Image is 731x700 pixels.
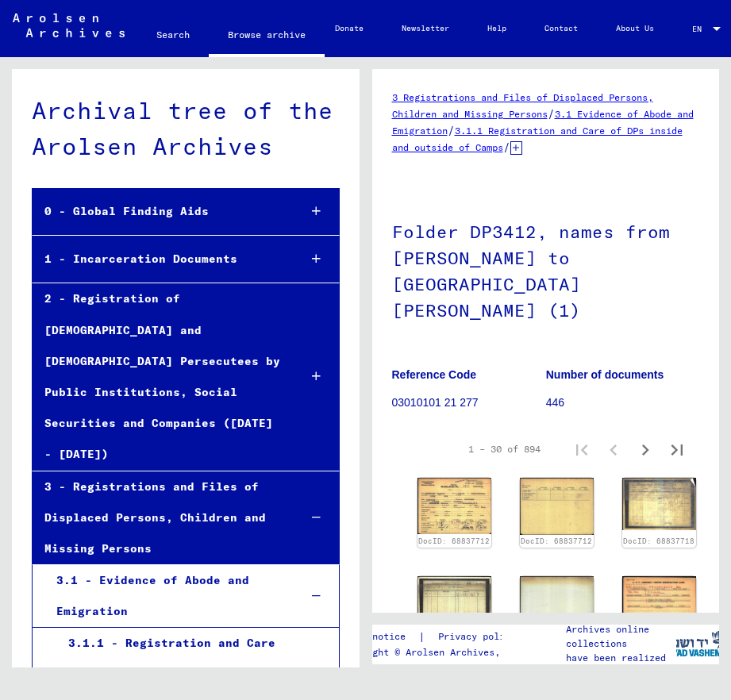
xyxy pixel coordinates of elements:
a: DocID: 68837712 [521,537,592,545]
div: Archival tree of the Arolsen Archives [32,93,340,164]
div: 3 - Registrations and Files of Displaced Persons, Children and Missing Persons [33,471,286,565]
p: 03010101 21 277 [392,394,545,411]
div: 2 - Registration of [DEMOGRAPHIC_DATA] and [DEMOGRAPHIC_DATA] Persecutees by Public Institutions,... [33,283,286,470]
p: have been realized in partnership with [566,651,675,679]
p: 446 [546,394,699,411]
h1: Folder DP3412, names from [PERSON_NAME] to [GEOGRAPHIC_DATA][PERSON_NAME] (1) [392,195,700,344]
p: Copyright © Arolsen Archives, 2021 [339,645,535,660]
img: 002.jpg [520,478,594,535]
a: Privacy policy [425,629,535,645]
img: yv_logo.png [668,624,728,663]
b: Reference Code [392,368,477,381]
img: 001.jpg [417,576,491,629]
button: Next page [629,433,661,465]
div: 1 – 30 of 894 [468,442,541,456]
img: 001.jpg [622,576,696,621]
div: 0 - Global Finding Aids [33,196,286,227]
a: DocID: 68837718 [623,537,694,545]
a: DocID: 68837712 [418,537,490,545]
a: 3.1.1 Registration and Care of DPs inside and outside of Camps [392,125,683,153]
div: | [339,629,535,645]
b: Number of documents [546,368,664,381]
img: 001.jpg [417,478,491,534]
a: 3 Registrations and Files of Displaced Persons, Children and Missing Persons [392,91,653,120]
button: Previous page [598,433,629,465]
span: / [448,123,455,137]
span: / [548,106,555,121]
a: Newsletter [383,10,468,48]
a: Search [137,16,209,54]
button: First page [566,433,598,465]
span: / [503,140,510,154]
a: Legal notice [339,629,418,645]
div: 1 - Incarceration Documents [33,244,286,275]
a: About Us [597,10,673,48]
button: Last page [661,433,693,465]
img: Arolsen_neg.svg [13,13,125,37]
a: Donate [316,10,383,48]
img: 001.jpg [622,478,696,530]
a: Contact [525,10,597,48]
a: Help [468,10,525,48]
a: Browse archive [209,16,325,57]
div: 3.1 - Evidence of Abode and Emigration [44,565,287,627]
p: The Arolsen Archives online collections [566,608,675,651]
img: 002.jpg [520,576,594,629]
span: EN [692,25,710,33]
